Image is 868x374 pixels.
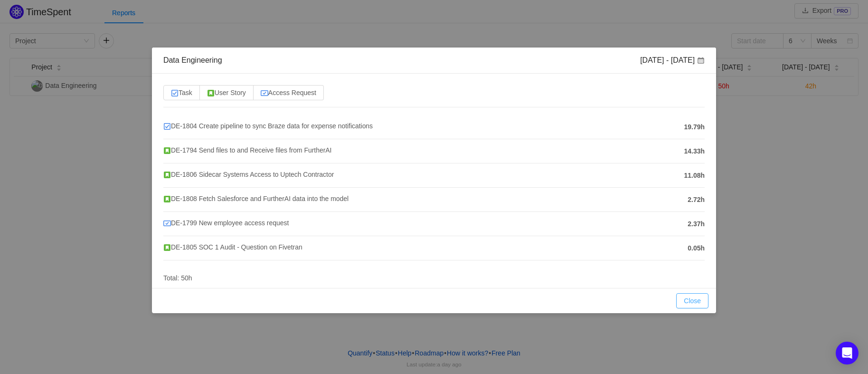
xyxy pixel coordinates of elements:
[163,147,171,154] img: story.svg
[163,123,171,130] img: 10318
[688,195,705,205] span: 2.72h
[163,220,171,227] img: 10300
[171,89,179,97] img: 10318
[163,244,171,251] img: story.svg
[163,55,222,66] div: Data Engineering
[163,219,289,227] span: DE-1799 New employee access request
[207,89,246,96] span: User Story
[171,89,192,96] span: Task
[163,195,171,203] img: story.svg
[676,293,708,308] button: Close
[261,89,316,96] span: Access Request
[688,243,705,253] span: 0.05h
[163,122,373,130] span: DE-1804 Create pipeline to sync Braze data for expense notifications
[163,171,334,178] span: DE-1806 Sidecar Systems Access to Uptech Contractor
[684,171,705,181] span: 11.08h
[261,89,268,97] img: 10300
[163,274,192,282] span: Total: 50h
[163,146,332,154] span: DE-1794 Send files to and Receive files from FurtherAI
[163,171,171,179] img: story.svg
[207,89,215,97] img: story.svg
[684,122,705,132] span: 19.79h
[640,55,705,66] div: [DATE] - [DATE]
[684,146,705,156] span: 14.33h
[163,195,349,202] span: DE-1808 Fetch Salesforce and FurtherAI data into the model
[688,219,705,229] span: 2.37h
[836,342,859,364] div: Open Intercom Messenger
[163,243,302,251] span: DE-1805 SOC 1 Audit - Question on Fivetran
